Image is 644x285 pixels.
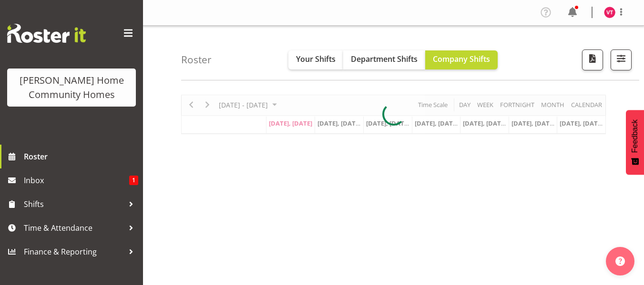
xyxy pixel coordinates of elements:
span: 1 [129,176,138,185]
span: Feedback [631,119,639,153]
span: Inbox [24,173,129,187]
div: [PERSON_NAME] Home Community Homes [17,73,126,102]
img: help-xxl-2.png [615,256,625,266]
span: Your Shifts [296,54,336,64]
button: Feedback - Show survey [626,110,644,175]
button: Filter Shifts [611,49,632,70]
button: Your Shifts [288,50,343,69]
button: Download a PDF of the roster according to the set date range. [582,49,603,70]
img: vanessa-thornley8527.jpg [604,7,615,18]
span: Company Shifts [433,54,490,64]
span: Roster [24,149,138,164]
button: Company Shifts [425,50,498,69]
img: Rosterit website logo [7,24,86,43]
button: Department Shifts [343,50,425,69]
span: Finance & Reporting [24,245,124,259]
h4: Roster [181,54,212,65]
span: Time & Attendance [24,221,124,235]
span: Shifts [24,197,124,211]
span: Department Shifts [351,54,418,64]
